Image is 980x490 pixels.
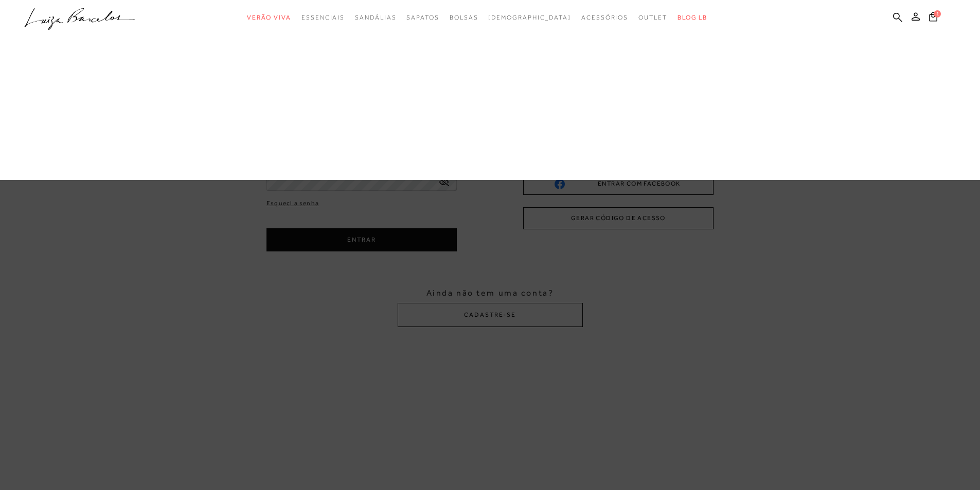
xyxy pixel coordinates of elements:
[301,8,345,27] a: categoryNavScreenReaderText
[450,8,478,27] a: categoryNavScreenReaderText
[926,11,940,25] button: 1
[488,8,571,27] a: noSubCategoriesText
[638,14,667,21] span: Outlet
[406,14,439,21] span: Sapatos
[406,8,439,27] a: categoryNavScreenReaderText
[301,14,345,21] span: Essenciais
[638,8,667,27] a: categoryNavScreenReaderText
[247,8,291,27] a: categoryNavScreenReaderText
[581,14,628,21] span: Acessórios
[488,14,571,21] span: [DEMOGRAPHIC_DATA]
[678,14,707,21] span: BLOG LB
[355,14,396,21] span: Sandálias
[247,14,291,21] span: Verão Viva
[450,14,478,21] span: Bolsas
[355,8,396,27] a: categoryNavScreenReaderText
[581,8,628,27] a: categoryNavScreenReaderText
[678,8,707,27] a: BLOG LB
[934,10,941,17] span: 1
